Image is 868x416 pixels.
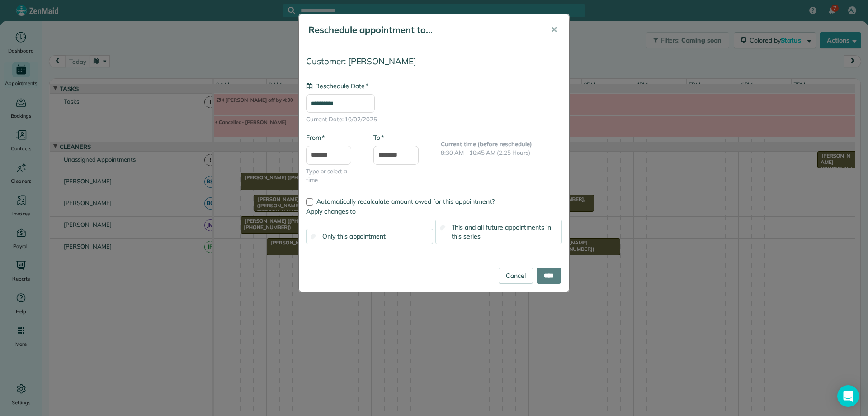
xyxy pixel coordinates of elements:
[308,24,538,36] h5: Reschedule appointment to...
[837,385,859,407] div: Open Intercom Messenger
[306,133,325,142] label: From
[322,232,386,240] span: Only this appointment
[441,148,562,158] p: 8:30 AM - 10:45 AM (2.25 Hours)
[306,207,562,216] label: Apply changes to
[306,81,368,91] label: Reschedule Date
[306,115,562,124] span: Current Date: 10/02/2025
[306,57,562,66] h4: Customer: [PERSON_NAME]
[316,197,495,206] span: Automatically recalculate amount owed for this appointment?
[440,225,446,231] input: This and all future appointments in this series
[452,223,552,240] span: This and all future appointments in this series
[499,268,533,284] a: Cancel
[311,234,317,240] input: Only this appointment
[551,24,557,35] span: ✕
[373,133,384,142] label: To
[441,140,532,148] b: Current time (before reschedule)
[306,167,360,185] span: Type or select a time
